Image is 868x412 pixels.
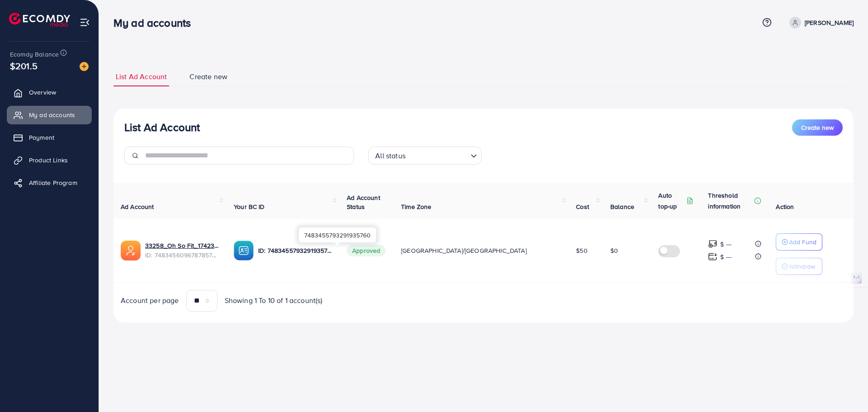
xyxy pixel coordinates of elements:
[792,119,843,136] button: Create new
[145,241,219,260] div: <span class='underline'>33258_Oh So Fit_1742377908330</span></br>7483456096787857424
[347,245,386,256] span: Approved
[7,83,92,101] a: Overview
[576,246,587,255] span: $50
[145,251,219,260] span: ID: 7483456096787857424
[121,241,141,260] img: ic-ads-acc.e4c84228.svg
[347,193,380,211] span: Ad Account Status
[7,174,92,192] a: Affiliate Program
[708,190,752,212] p: Threshold information
[401,202,431,211] span: Time Zone
[80,62,89,71] img: image
[29,156,68,165] span: Product Links
[401,246,527,255] span: [GEOGRAPHIC_DATA]/[GEOGRAPHIC_DATA]
[116,71,167,82] span: List Ad Account
[708,252,717,261] img: top-up amount
[234,241,254,260] img: ic-ba-acc.ded83a64.svg
[189,71,227,82] span: Create new
[9,13,70,27] img: logo
[576,202,589,211] span: Cost
[10,59,38,72] span: $201.5
[7,128,92,147] a: Payment
[776,202,794,211] span: Action
[258,245,332,256] p: ID: 7483455793291935760
[7,151,92,169] a: Product Links
[776,233,822,251] button: Add Fund
[830,371,861,405] iframe: Chat
[786,17,854,28] a: [PERSON_NAME]
[29,88,56,97] span: Overview
[720,251,731,262] p: $ ---
[29,110,75,119] span: My ad accounts
[408,147,467,162] input: Search for option
[789,261,815,272] p: Withdraw
[720,239,731,250] p: $ ---
[801,123,834,132] span: Create new
[708,239,717,249] img: top-up amount
[121,202,154,211] span: Ad Account
[789,237,816,247] p: Add Fund
[658,190,684,212] p: Auto top-up
[299,227,376,242] div: 7483455793291935760
[805,17,854,28] p: [PERSON_NAME]
[121,295,179,306] span: Account per page
[234,202,265,211] span: Your BC ID
[7,106,92,124] a: My ad accounts
[776,258,822,275] button: Withdraw
[145,241,219,250] a: 33258_Oh So Fit_1742377908330
[225,295,323,306] span: Showing 1 To 10 of 1 account(s)
[10,50,59,59] span: Ecomdy Balance
[124,121,200,134] h3: List Ad Account
[368,147,481,165] div: Search for option
[373,149,407,162] span: All status
[29,178,77,187] span: Affiliate Program
[80,17,90,28] img: menu
[29,133,54,142] span: Payment
[610,246,618,255] span: $0
[113,16,198,29] h3: My ad accounts
[610,202,634,211] span: Balance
